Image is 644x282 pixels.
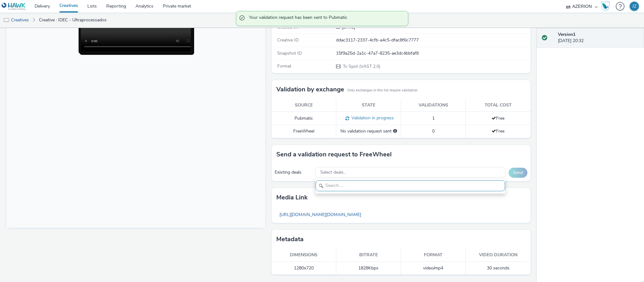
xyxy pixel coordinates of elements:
a: Creative : IDEC - Ultraprocessados [36,13,110,28]
button: Send [509,168,527,178]
h3: Send a validation request to FreeWheel [276,150,392,159]
span: Your validation request has been sent to Pubmatic [249,14,402,23]
div: Please select a deal below and click on Send to send a validation request to FreeWheel. [393,128,397,134]
span: Free [492,128,504,134]
th: Dimensions [272,249,336,262]
a: [URL][DOMAIN_NAME][DOMAIN_NAME] [276,209,364,221]
small: Only exchanges in this list require validation [347,88,417,93]
span: Snapshot ID [277,50,302,56]
div: 15f9a25d-2a1c-47a7-8235-ae3dc4bbfaf8 [336,50,530,57]
th: Bitrate [336,249,401,262]
span: Format [277,63,291,69]
span: Tv Spot (VAST 2.0) [342,63,380,69]
h3: Media link [276,193,308,202]
img: undefined Logo [2,3,26,10]
span: Select deals... [320,170,346,175]
div: [DATE] 20:32 [558,31,639,44]
th: Total cost [466,99,531,112]
th: State [336,99,401,112]
img: tv [3,17,9,24]
strong: Version 1 [558,31,575,37]
td: video/mp4 [401,262,466,275]
div: ddac3117-2337-4cfb-a4c5-dfac8f6c7777 [336,37,530,43]
td: 1828 Kbps [336,262,401,275]
th: Format [401,249,466,262]
span: 1 [432,115,435,121]
input: Search...... [316,180,505,191]
td: 30 seconds [466,262,531,275]
span: 0 [432,128,435,134]
th: Validations [401,99,466,112]
td: Pubmatic [272,112,336,125]
a: Hawk Academy [601,1,613,11]
span: Validation in progress [349,115,394,121]
img: Hawk Academy [601,1,610,11]
span: Free [492,115,504,121]
th: Source [272,99,336,112]
div: JZ [632,2,636,11]
th: Video duration [466,249,531,262]
td: 1280x720 [272,262,336,275]
span: Creative ID [277,37,299,43]
div: No validation request sent [339,128,398,134]
td: FreeWheel [272,125,336,138]
h3: Validation by exchange [276,85,344,94]
div: Existing deals [275,169,312,176]
h3: Metadata [276,235,304,244]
